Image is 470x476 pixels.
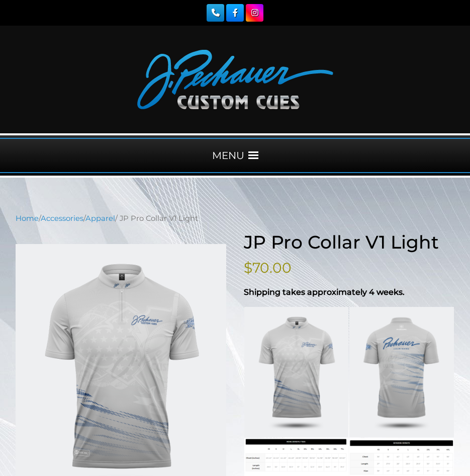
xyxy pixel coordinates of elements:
a: Accessories [41,214,83,223]
bdi: 70.00 [244,259,292,276]
strong: Shipping takes approximately 4 weeks. [244,287,405,297]
span: $ [244,259,252,276]
nav: Breadcrumb [16,213,454,224]
img: Pechauer Custom Cues [137,50,333,109]
a: Apparel [85,214,115,223]
a: Home [16,214,39,223]
h1: JP Pro Collar V1 Light [244,231,454,253]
